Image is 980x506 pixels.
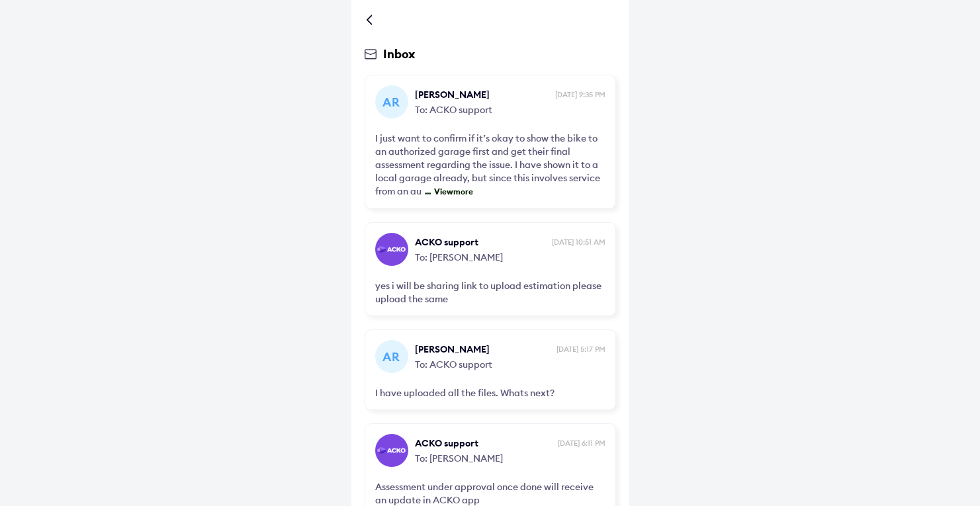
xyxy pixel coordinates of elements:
span: [DATE] 6:11 PM [558,438,605,448]
span: [DATE] 9:35 PM [555,89,605,100]
span: To: ACKO support [415,101,605,116]
span: To: ACKO support [415,356,605,371]
div: I just want to confirm if it’s okay to show the bike to an authorized garage first and get their ... [375,132,605,198]
span: ... [422,187,431,196]
div: AR [375,340,408,373]
div: Inbox [365,46,616,62]
span: To: [PERSON_NAME] [415,450,605,465]
div: yes i will be sharing link to upload estimation please upload the same [375,279,605,306]
span: [PERSON_NAME] [415,88,552,101]
div: AR [375,85,408,118]
span: View more [431,187,473,196]
div: I have uploaded all the files. Whats next? [375,386,605,400]
span: ACKO support [415,235,549,249]
span: To: [PERSON_NAME] [415,249,605,264]
span: [PERSON_NAME] [415,343,553,356]
img: horizontal-gradient-white-text.png [377,246,405,253]
span: [DATE] 5:17 PM [557,344,605,355]
img: horizontal-gradient-white-text.png [377,447,405,454]
span: [DATE] 10:51 AM [552,237,605,247]
span: ACKO support [415,437,555,450]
